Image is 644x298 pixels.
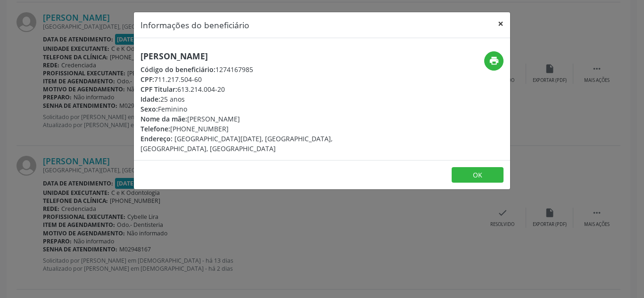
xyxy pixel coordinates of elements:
[489,56,499,66] i: print
[140,75,154,84] span: CPF:
[140,114,187,123] span: Nome da mãe:
[140,51,378,61] h5: [PERSON_NAME]
[140,134,173,143] span: Endereço:
[140,64,378,74] div: 1274167985
[140,124,378,134] div: [PHONE_NUMBER]
[491,12,510,35] button: Close
[140,104,378,114] div: Feminino
[140,74,378,84] div: 711.217.504-60
[140,95,160,104] span: Idade:
[484,51,504,71] button: print
[140,105,158,113] span: Sexo:
[452,167,504,183] button: OK
[140,94,378,104] div: 25 anos
[140,19,249,31] h5: Informações do beneficiário
[140,65,215,74] span: Código do beneficiário:
[140,84,378,94] div: 613.214.004-20
[140,85,177,94] span: CPF Titular:
[140,134,332,153] span: [GEOGRAPHIC_DATA][DATE], [GEOGRAPHIC_DATA], [GEOGRAPHIC_DATA], [GEOGRAPHIC_DATA]
[140,114,378,124] div: [PERSON_NAME]
[140,124,170,133] span: Telefone:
